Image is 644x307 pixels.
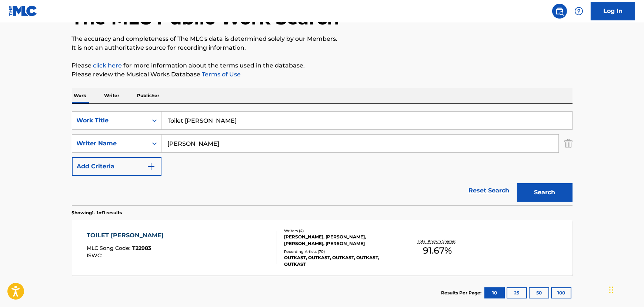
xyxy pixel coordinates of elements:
[571,4,586,19] div: Help
[201,71,241,78] a: Terms of Use
[552,4,567,19] a: Public Search
[607,271,644,307] iframe: Chat Widget
[284,228,396,234] div: Writers ( 4 )
[423,244,452,257] span: 91.67 %
[441,290,484,296] p: Results Per Page:
[93,62,122,69] a: click here
[551,287,571,298] button: 100
[87,252,104,259] span: ISWC :
[484,287,505,298] button: 10
[9,6,37,16] img: MLC Logo
[72,34,573,43] p: The accuracy and completeness of The MLC's data is determined solely by our Members.
[72,88,89,103] p: Work
[517,183,573,202] button: Search
[574,7,583,16] img: help
[555,7,564,16] img: search
[72,43,573,52] p: It is not an authoritative source for recording information.
[418,238,457,244] p: Total Known Shares:
[147,162,156,171] img: 9d2ae6d4665cec9f34b9.svg
[72,220,573,275] a: TOILET [PERSON_NAME]MLC Song Code:T22983ISWC:Writers (4)[PERSON_NAME], [PERSON_NAME], [PERSON_NAM...
[609,279,614,301] div: Drag
[87,245,132,251] span: MLC Song Code :
[132,245,151,251] span: T22983
[87,231,167,240] div: TOILET [PERSON_NAME]
[72,209,122,216] p: Showing 1 - 1 of 1 results
[72,61,573,70] p: Please for more information about the terms used in the database.
[591,2,635,20] a: Log In
[77,139,143,148] div: Writer Name
[564,134,573,153] img: Delete Criterion
[72,157,161,176] button: Add Criteria
[77,116,143,125] div: Work Title
[72,70,573,79] p: Please review the Musical Works Database
[284,254,396,268] div: OUTKAST, OUTKAST, OUTKAST, OUTKAST, OUTKAST
[507,287,527,298] button: 25
[284,234,396,247] div: [PERSON_NAME], [PERSON_NAME], [PERSON_NAME], [PERSON_NAME]
[284,249,396,254] div: Recording Artists ( 70 )
[72,111,573,205] form: Search Form
[465,182,513,199] a: Reset Search
[529,287,549,298] button: 50
[102,88,122,103] p: Writer
[135,88,162,103] p: Publisher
